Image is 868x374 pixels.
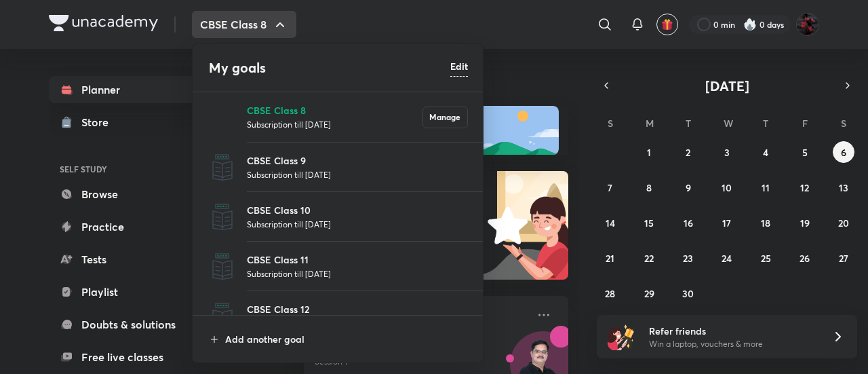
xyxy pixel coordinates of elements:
[247,267,468,280] p: Subscription till [DATE]
[247,203,468,217] p: CBSE Class 10
[247,117,422,131] p: Subscription till [DATE]
[247,168,468,181] p: Subscription till [DATE]
[209,204,236,231] img: CBSE Class 10
[209,58,450,78] h4: My goals
[247,253,468,267] p: CBSE Class 11
[247,103,422,117] p: CBSE Class 8
[225,332,468,346] p: Add another goal
[247,302,468,316] p: CBSE Class 12
[209,154,236,181] img: CBSE Class 9
[209,303,236,330] img: CBSE Class 12
[209,104,236,131] img: CBSE Class 8
[422,107,468,128] button: Manage
[209,253,236,280] img: CBSE Class 11
[247,217,468,231] p: Subscription till [DATE]
[247,153,468,168] p: CBSE Class 9
[450,59,468,73] h6: Edit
